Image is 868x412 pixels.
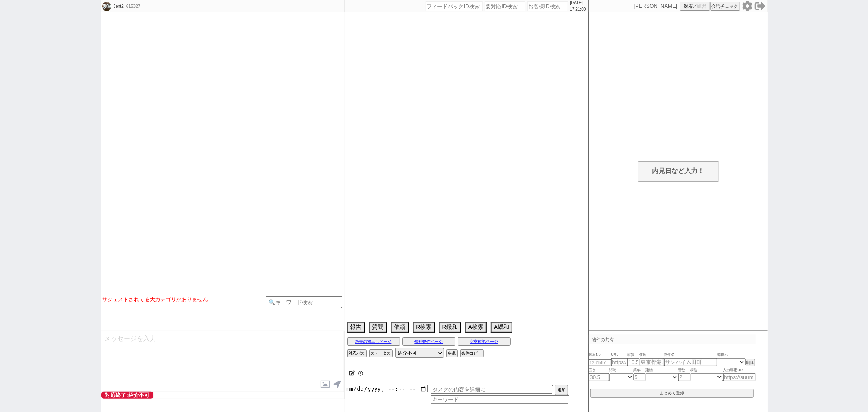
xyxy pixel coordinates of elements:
button: 対応パス [347,349,367,357]
input: お客様ID検索 [527,1,568,11]
input: キーワード [431,395,569,404]
button: 過去の物出しページ [347,337,400,346]
span: 対応終了:紹介不可 [101,392,153,399]
button: A検索 [465,322,487,333]
input: 要対応ID検索 [485,1,525,11]
button: 依頼 [391,322,409,333]
button: 報告 [347,322,365,333]
input: 🔍キーワード検索 [266,296,343,308]
p: 17:21:00 [570,6,586,13]
button: 空室確認ページ [458,337,511,346]
input: タスクの内容を詳細に [431,385,553,394]
button: 候補物件ページ [402,337,455,346]
button: R緩和 [439,322,461,333]
button: R検索 [413,322,435,333]
button: ステータス [369,349,393,357]
button: 条件コピー [460,349,484,357]
button: A緩和 [491,322,512,333]
div: 615327 [124,3,142,10]
button: 冬眠 [446,349,458,357]
div: Jent2 [112,3,124,10]
img: 0m05a98d77725134f30b0f34f50366e41b3a0b1cff53d1 [102,2,111,11]
div: サジェストされてる大カテゴリがありません [103,296,266,303]
input: フィードバックID検索 [426,1,483,11]
button: 追加 [555,385,568,395]
button: 質問 [369,322,387,333]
